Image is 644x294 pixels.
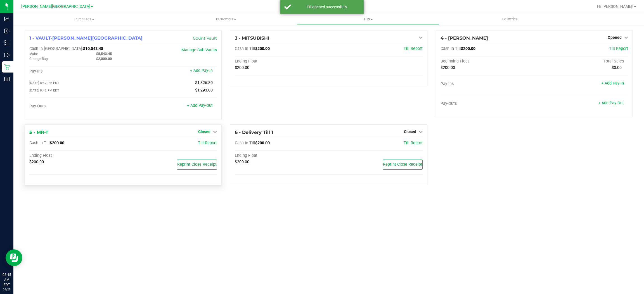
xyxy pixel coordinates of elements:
[3,272,11,287] p: 08:45 AM EDT
[294,4,360,10] div: Till opened successfully
[29,35,143,41] span: 1 - VAULT-[PERSON_NAME][GEOGRAPHIC_DATA]
[4,64,10,70] inline-svg: Retail
[4,76,10,82] inline-svg: Reports
[597,4,633,9] span: Hi, [PERSON_NAME]!
[29,141,50,145] span: Cash In Till
[50,141,64,145] span: $200.00
[383,162,422,167] span: Reprint Close Receipt
[404,46,423,51] a: Till Report
[155,13,297,25] a: Customers
[29,88,59,92] span: [DATE] 8:42 PM EDT
[190,68,213,73] a: + Add Pay-In
[439,13,581,25] a: Deliveries
[404,141,423,145] a: Till Report
[195,80,213,85] span: $1,326.80
[235,59,329,64] div: Ending Float
[383,160,423,170] button: Reprint Close Receipt
[441,81,534,86] div: Pay-Ins
[83,46,103,51] span: $10,543.45
[29,130,48,135] span: 5 - MR-T
[3,287,11,291] p: 09/23
[181,48,217,52] a: Manage Sub-Vaults
[441,35,488,41] span: 4 - [PERSON_NAME]
[598,101,624,105] a: + Add Pay-Out
[198,129,210,134] span: Closed
[601,81,624,86] a: + Add Pay-In
[177,160,217,170] button: Reprint Close Receipt
[235,65,249,70] span: $200.00
[4,16,10,22] inline-svg: Analytics
[187,103,213,108] a: + Add Pay-Out
[96,52,112,56] span: $8,543.45
[29,46,83,51] span: Cash In [GEOGRAPHIC_DATA]:
[441,46,461,51] span: Cash In Till
[29,104,123,109] div: Pay-Outs
[29,160,44,164] span: $200.00
[235,46,255,51] span: Cash In Till
[441,101,534,106] div: Pay-Outs
[255,141,270,145] span: $200.00
[29,69,123,74] div: Pay-Ins
[441,65,455,70] span: $200.00
[609,46,628,51] a: Till Report
[6,249,22,266] iframe: Resource center
[235,35,269,41] span: 3 - MITSUBISHI
[4,52,10,58] inline-svg: Outbound
[195,88,213,93] span: $1,293.00
[235,141,255,145] span: Cash In Till
[235,160,249,164] span: $200.00
[404,129,416,134] span: Closed
[29,81,59,85] span: [DATE] 8:47 PM EDT
[255,46,270,51] span: $200.00
[156,17,297,22] span: Customers
[495,17,525,22] span: Deliveries
[461,46,475,51] span: $200.00
[441,59,534,64] div: Beginning Float
[297,17,439,22] span: Tills
[4,28,10,34] inline-svg: Inbound
[198,141,217,145] a: Till Report
[193,36,217,41] a: Count Vault
[4,40,10,46] inline-svg: Inventory
[21,4,90,9] span: [PERSON_NAME][GEOGRAPHIC_DATA]
[534,59,628,64] div: Total Sales
[29,153,123,158] div: Ending Float
[608,35,622,40] span: Opened
[13,17,155,22] span: Purchases
[177,162,217,167] span: Reprint Close Receipt
[13,13,155,25] a: Purchases
[96,57,112,61] span: $2,000.00
[29,52,38,56] span: Main:
[612,65,622,70] span: $0.00
[235,153,329,158] div: Ending Float
[297,13,439,25] a: Tills
[235,130,273,135] span: 6 - Delivery Till 1
[29,57,49,61] span: Change Bag:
